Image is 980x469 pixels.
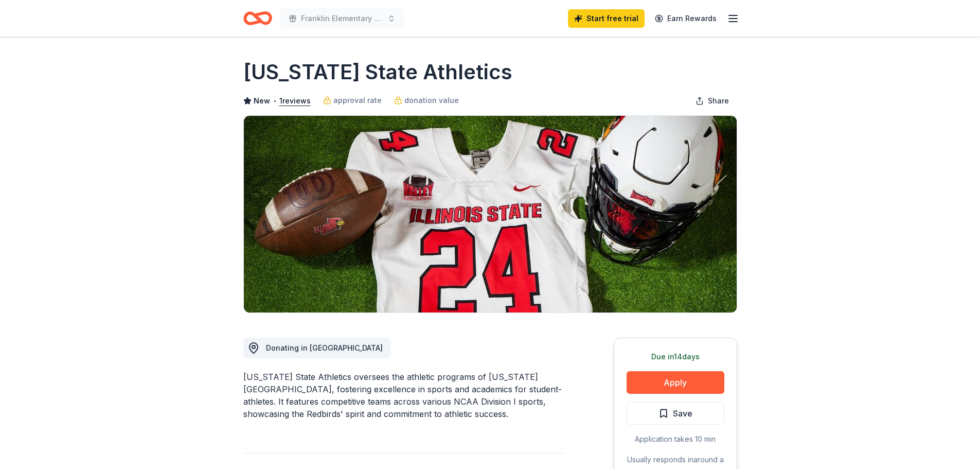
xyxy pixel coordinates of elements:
[627,433,724,445] div: Application takes 10 min
[244,116,737,312] img: Image for Illinois State Athletics
[627,351,724,363] div: Due in 14 days
[649,9,723,28] a: Earn Rewards
[243,58,512,86] h1: [US_STATE] State Athletics
[627,371,724,394] button: Apply
[673,407,692,420] span: Save
[254,95,270,107] span: New
[266,343,383,352] span: Donating in [GEOGRAPHIC_DATA]
[568,9,645,28] a: Start free trial
[273,97,276,105] span: •
[243,6,272,30] a: Home
[280,8,404,29] button: Franklin Elementary Chili Supper and [DATE]
[627,402,724,425] button: Save
[708,95,729,107] span: Share
[301,12,383,25] span: Franklin Elementary Chili Supper and [DATE]
[323,94,382,107] a: approval rate
[333,94,382,107] span: approval rate
[394,94,459,107] a: donation value
[243,371,564,420] div: [US_STATE] State Athletics oversees the athletic programs of [US_STATE][GEOGRAPHIC_DATA], fosteri...
[687,91,737,111] button: Share
[279,95,311,107] button: 1reviews
[404,94,459,107] span: donation value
